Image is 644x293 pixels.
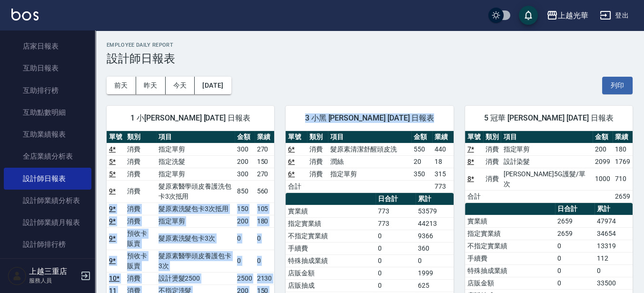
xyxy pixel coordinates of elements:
th: 類別 [483,131,501,143]
span: 5 冠華 [PERSON_NAME] [DATE] 日報表 [476,113,621,123]
h2: Employee Daily Report [107,42,633,48]
img: Person [8,266,27,285]
table: a dense table [286,131,453,193]
td: 300 [235,168,255,180]
td: 53579 [416,205,454,217]
td: 消費 [125,215,156,227]
td: 1999 [416,267,454,279]
td: 0 [555,277,594,289]
td: 髮原素醫學頭皮養護包卡3次 [156,250,235,272]
td: 手續費 [465,252,555,264]
td: 0 [255,250,275,272]
td: 髮原素洗髮包卡3次抵用 [156,202,235,215]
td: 潤絲 [328,155,411,168]
td: 180 [255,215,275,227]
th: 類別 [125,131,156,143]
td: 710 [613,168,633,190]
h5: 上越三重店 [29,267,78,276]
td: 手續費 [286,242,376,254]
td: 指定單剪 [501,143,593,155]
td: 150 [235,202,255,215]
td: 0 [594,264,633,277]
a: 互助排行榜 [4,80,91,101]
th: 單號 [286,131,307,143]
td: 200 [235,215,255,227]
td: 店販金額 [286,267,376,279]
td: 150 [255,155,275,168]
span: 3 小黑 [PERSON_NAME] [DATE] 日報表 [297,113,442,123]
td: 112 [594,252,633,264]
td: 0 [235,250,255,272]
td: 指定實業績 [465,227,555,240]
a: 店家日報表 [4,35,91,57]
th: 累計 [416,193,454,205]
td: 特殊抽成業績 [465,264,555,277]
td: 指定洗髮 [156,155,235,168]
td: 店販抽成 [286,279,376,292]
span: 1 小[PERSON_NAME] [DATE] 日報表 [118,113,263,123]
th: 日合計 [376,193,415,205]
td: 0 [376,279,415,292]
td: 105 [255,202,275,215]
td: 0 [555,252,594,264]
td: 實業績 [286,205,376,217]
button: save [519,6,538,25]
a: 設計師排行榜 [4,233,91,255]
button: 前天 [107,77,136,94]
td: 髮原素清潔舒醒頭皮洗 [328,143,411,155]
td: 合計 [286,180,307,192]
td: 9366 [416,230,454,242]
a: 互助日報表 [4,57,91,79]
td: 2659 [613,190,633,202]
td: 預收卡販賣 [125,250,156,272]
td: 0 [376,254,415,267]
a: 互助點數明細 [4,101,91,123]
td: 2659 [555,227,594,240]
td: 350 [411,168,432,180]
td: 指定單剪 [328,168,411,180]
th: 項目 [501,131,593,143]
a: 設計師業績月報表 [4,212,91,233]
button: 登出 [596,7,633,24]
td: 0 [376,242,415,254]
td: 560 [255,180,275,202]
td: 360 [416,242,454,254]
td: 指定單剪 [156,143,235,155]
td: 773 [376,205,415,217]
td: 0 [235,227,255,250]
td: 2130 [255,272,275,284]
td: 消費 [307,155,328,168]
td: 44213 [416,217,454,230]
td: 髮原素醫學頭皮養護洗包卡3次抵用 [156,180,235,202]
button: 上越光華 [543,6,592,25]
td: 特殊抽成業績 [286,254,376,267]
td: 0 [255,227,275,250]
th: 業績 [255,131,275,143]
td: 300 [235,143,255,155]
td: 34654 [594,227,633,240]
td: 消費 [483,168,501,190]
td: 消費 [125,202,156,215]
td: 625 [416,279,454,292]
td: 2099 [593,155,613,168]
p: 服務人員 [29,276,78,285]
th: 累計 [594,203,633,215]
th: 業績 [613,131,633,143]
button: [DATE] [195,77,231,94]
td: 200 [235,155,255,168]
td: 指定單剪 [156,168,235,180]
td: 440 [432,143,453,155]
td: 2659 [555,215,594,227]
td: 不指定實業績 [286,230,376,242]
h3: 設計師日報表 [107,52,633,65]
td: 髮原素洗髮包卡3次 [156,227,235,250]
th: 類別 [307,131,328,143]
td: 773 [432,180,453,192]
td: 550 [411,143,432,155]
th: 金額 [411,131,432,143]
th: 日合計 [555,203,594,215]
button: 今天 [166,77,195,94]
td: 0 [376,230,415,242]
button: 列印 [602,77,633,94]
td: 270 [255,143,275,155]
